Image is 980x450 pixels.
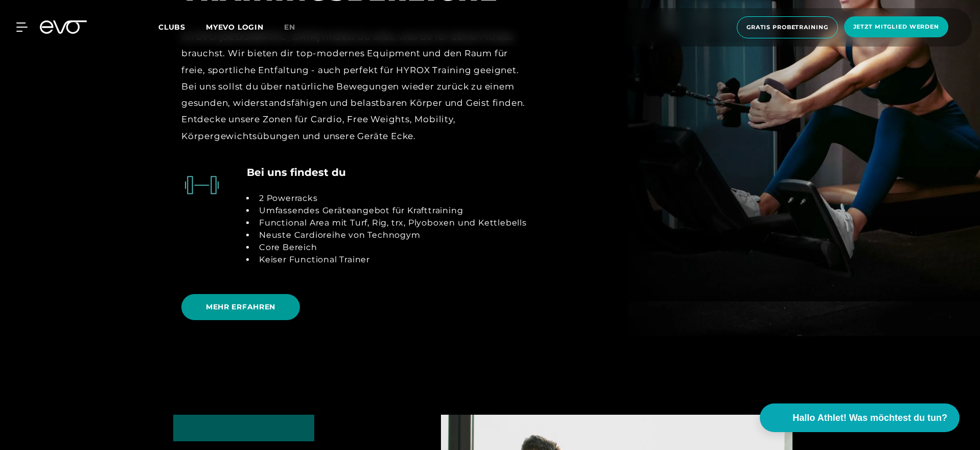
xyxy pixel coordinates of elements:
[158,22,185,32] span: Clubs
[255,192,527,205] li: 2 Powerracks
[255,217,527,229] li: Functional Area mit Turf, Rig, trx, Plyoboxen und Kettlebells
[284,21,308,33] a: en
[284,22,295,32] span: en
[255,205,527,217] li: Umfassendes Geräteangebot für Krafttraining
[181,286,304,328] a: MEHR ERFAHREN
[206,22,264,32] a: MYEVO LOGIN
[247,165,346,180] h4: Bei uns findest du
[734,16,841,38] a: Gratis Probetraining
[158,22,206,32] a: Clubs
[853,22,939,31] span: Jetzt Mitglied werden
[746,23,828,32] span: Gratis Probetraining
[181,29,533,144] div: Im EVO [GEOGRAPHIC_DATA] findest du alles, was du für deine Fitness brauchst. Wir bieten dir top-...
[841,16,951,38] a: Jetzt Mitglied werden
[206,302,275,312] span: MEHR ERFAHREN
[255,241,527,254] li: Core Bereich
[792,411,947,425] span: Hallo Athlet! Was möchtest du tun?
[255,229,527,241] li: Neuste Cardioreihe von Technogym
[760,403,960,432] button: Hallo Athlet! Was möchtest du tun?
[255,254,527,266] li: Keiser Functional Trainer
